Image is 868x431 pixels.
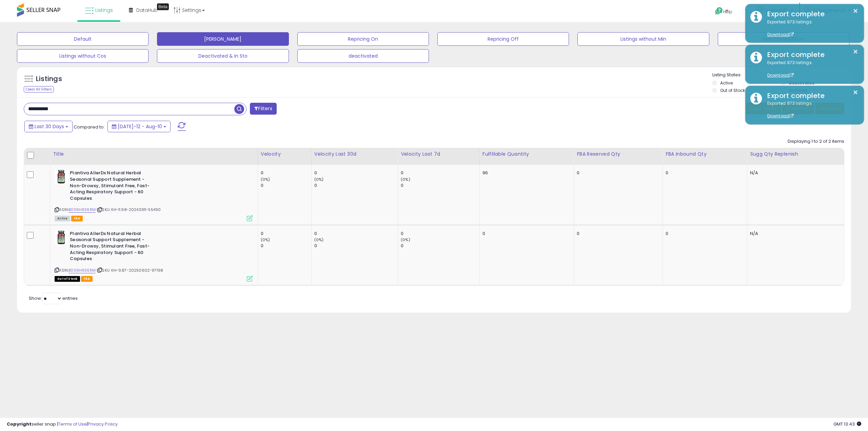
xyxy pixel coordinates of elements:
[261,231,311,237] div: 0
[666,151,744,158] div: FBA inbound Qty
[261,170,311,176] div: 0
[297,49,429,63] button: deactivated
[747,148,844,165] th: Please note that this number is a calculation based on your required days of coverage and your ve...
[261,237,270,242] small: (0%)
[118,123,162,130] span: [DATE]-12 - Aug-10
[36,74,62,84] h5: Listings
[314,151,395,158] div: Velocity Last 30d
[314,231,398,237] div: 0
[314,170,398,176] div: 0
[401,182,479,189] div: 0
[314,182,398,189] div: 0
[401,177,410,182] small: (0%)
[24,86,54,93] div: Clear All Filters
[853,47,858,56] button: ×
[261,182,311,189] div: 0
[767,113,794,119] a: Download
[157,3,169,10] div: Tooltip anchor
[577,231,657,237] div: 0
[250,103,276,115] button: Filters
[723,9,732,15] span: Help
[70,231,152,264] b: Plantiva AllerDx Natural Herbal Seasonal Support Supplement - Non-Drowsy, Stimulant Free, Fast-Ac...
[762,9,859,19] div: Export complete
[55,216,70,221] span: All listings currently available for purchase on Amazon
[577,151,660,158] div: FBA Reserved Qty
[767,72,794,78] a: Download
[750,151,841,158] div: Sugg Qty Replenish
[136,7,158,14] span: DataHub
[17,32,149,46] button: Default
[720,80,733,86] label: Active
[261,151,309,158] div: Velocity
[718,32,849,46] button: Non Competitive
[720,87,745,93] label: Out of Stock
[35,123,64,130] span: Last 30 Days
[750,170,839,176] div: N/A
[17,49,149,63] button: Listings without Cos
[55,170,252,220] div: ASIN:
[24,121,73,132] button: Last 30 Days
[762,100,859,119] div: Exported 973 listings.
[715,7,723,15] i: Get Help
[853,7,858,15] button: ×
[55,170,68,183] img: 41LtKyu3OgL._SL40_.jpg
[314,237,324,242] small: (0%)
[762,19,859,38] div: Exported 973 listings.
[750,231,839,237] div: N/A
[297,32,429,46] button: Repricing On
[401,231,479,237] div: 0
[712,72,851,78] p: Listing States:
[401,151,477,158] div: Velocity Last 7d
[767,32,794,37] a: Download
[29,295,78,301] span: Show: entries
[788,138,844,145] div: Displaying 1 to 2 of 2 items
[53,151,255,158] div: Title
[95,7,113,14] span: Listings
[314,177,324,182] small: (0%)
[482,151,571,158] div: Fulfillable Quantity
[853,88,858,97] button: ×
[68,268,96,273] a: B006H9S6RM
[401,243,479,249] div: 0
[314,243,398,249] div: 0
[107,121,171,132] button: [DATE]-12 - Aug-10
[666,231,742,237] div: 0
[482,170,569,176] div: 96
[261,177,270,182] small: (0%)
[577,170,657,176] div: 0
[74,124,105,130] span: Compared to:
[577,32,709,46] button: Listings without Min
[666,170,742,176] div: 0
[710,2,746,22] a: Help
[762,91,859,101] div: Export complete
[55,276,80,282] span: All listings that are currently out of stock and unavailable for purchase on Amazon
[97,268,163,273] span: | SKU: KH-9.87-20250602-97198
[71,216,83,221] span: FBA
[157,49,289,63] button: Deactivated & In Sto
[762,50,859,60] div: Export complete
[55,231,252,281] div: ASIN:
[55,231,68,244] img: 41LtKyu3OgL._SL40_.jpg
[81,276,93,282] span: FBA
[482,231,569,237] div: 0
[68,207,96,213] a: B006H9S6RM
[97,207,161,212] span: | SKU: KH-11.98-20240911-55490
[401,237,410,242] small: (0%)
[762,60,859,79] div: Exported 973 listings.
[157,32,289,46] button: [PERSON_NAME]
[401,170,479,176] div: 0
[70,170,152,203] b: Plantiva AllerDx Natural Herbal Seasonal Support Supplement - Non-Drowsy, Stimulant Free, Fast-Ac...
[261,243,311,249] div: 0
[437,32,569,46] button: Repricing Off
